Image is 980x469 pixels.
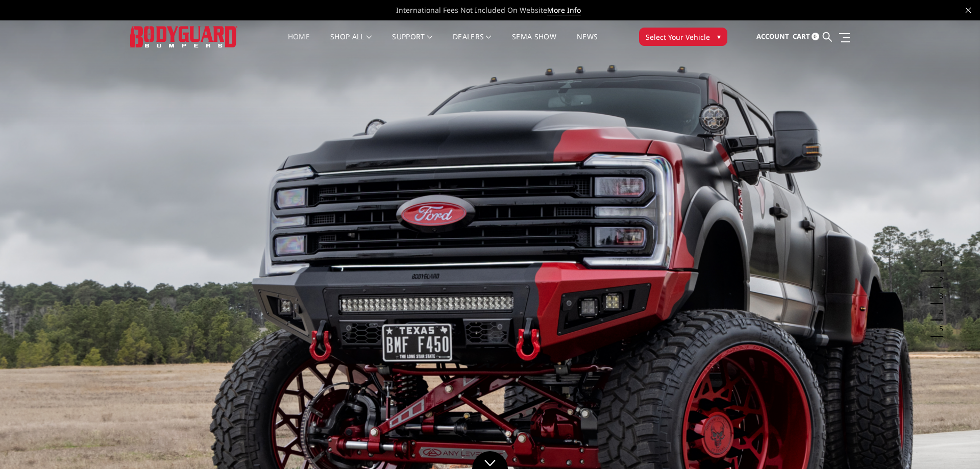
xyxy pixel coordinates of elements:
a: Click to Down [472,451,508,469]
a: Account [756,23,789,51]
span: Select Your Vehicle [646,32,710,42]
a: Cart 0 [793,23,819,51]
a: Home [288,33,310,53]
button: 5 of 5 [933,320,943,337]
a: shop all [330,33,372,53]
button: 4 of 5 [933,304,943,320]
span: Account [756,32,789,41]
span: Cart [793,32,810,41]
span: 0 [812,33,819,40]
button: Select Your Vehicle [639,28,727,46]
a: News [577,33,598,53]
img: BODYGUARD BUMPERS [130,26,237,47]
a: Support [392,33,432,53]
iframe: Chat Widget [929,420,980,469]
button: 1 of 5 [933,255,943,271]
button: 3 of 5 [933,288,943,304]
a: SEMA Show [512,33,556,53]
a: Dealers [453,33,492,53]
span: ▾ [717,31,721,42]
button: 2 of 5 [933,271,943,288]
a: More Info [547,5,581,15]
